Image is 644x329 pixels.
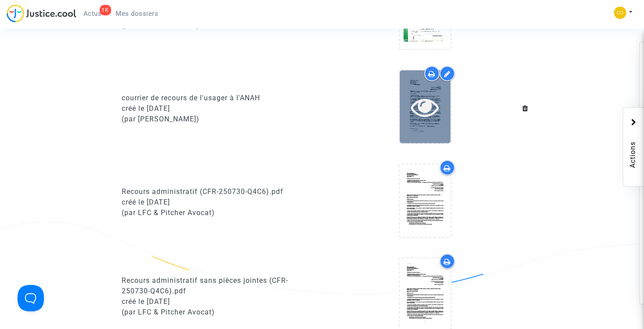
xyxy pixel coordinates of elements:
[18,285,44,311] iframe: Help Scout Beacon - Open
[100,5,111,15] div: 1K
[122,93,315,103] div: courrier de recours de l'usager à l'ANAH
[122,197,315,208] div: créé le [DATE]
[116,10,159,18] span: Mes dossiers
[122,114,315,124] div: (par [PERSON_NAME])
[122,208,315,218] div: (par LFC & Pitcher Avocat)
[83,10,102,18] span: Actus
[7,4,76,22] img: jc-logo.svg
[122,275,315,296] div: Recours administratif sans pièces jointes (CFR-250730-Q4C6).pdf
[614,7,626,19] img: 5a13cfc393247f09c958b2f13390bacc
[122,307,315,318] div: (par LFC & Pitcher Avocat)
[628,117,638,182] span: Actions
[122,103,315,114] div: créé le [DATE]
[109,7,166,20] a: Mes dossiers
[122,186,315,197] div: Recours administratif (CFR-250730-Q4C6).pdf
[76,7,109,20] a: 1KActus
[122,296,315,307] div: créé le [DATE]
